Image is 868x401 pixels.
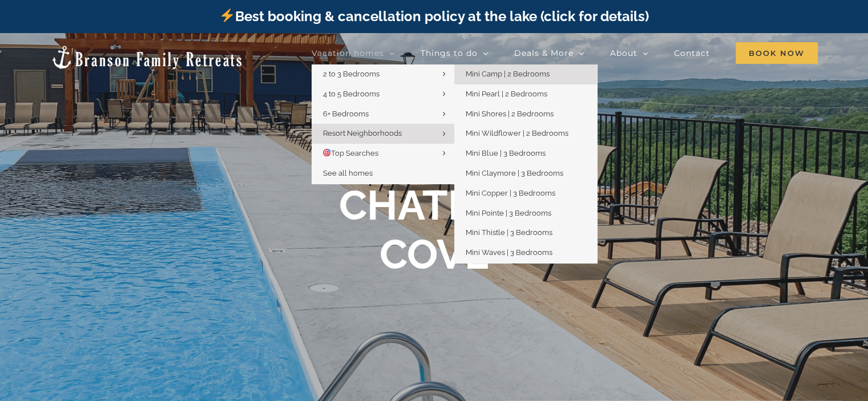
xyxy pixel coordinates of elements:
[219,8,648,25] a: Best booking & cancellation policy at the lake (click for details)
[339,181,530,280] h1: CHATEAU COVE
[323,90,380,98] span: 4 to 5 Bedrooms
[466,209,551,217] span: Mini Pointe | 3 Bedrooms
[312,164,454,184] a: See all homes
[323,110,369,118] span: 6+ Bedrooms
[421,42,488,64] a: Things to do
[454,64,597,84] a: Mini Camp | 2 Bedrooms
[323,129,402,137] span: Resort Neighborhoods
[466,169,563,177] span: Mini Claymore | 3 Bedrooms
[466,228,552,237] span: Mini Thistle | 3 Bedrooms
[312,64,454,84] a: 2 to 3 Bedrooms
[220,9,234,22] img: ⚡️
[610,42,648,64] a: About
[312,84,454,104] a: 4 to 5 Bedrooms
[736,42,818,64] a: Book Now
[454,184,597,204] a: Mini Copper | 3 Bedrooms
[312,104,454,124] a: 6+ Bedrooms
[312,144,454,164] a: 🎯Top Searches
[514,42,584,64] a: Deals & More
[674,49,710,57] span: Contact
[323,70,380,78] span: 2 to 3 Bedrooms
[466,90,547,98] span: Mini Pearl | 2 Bedrooms
[312,124,454,144] a: Resort Neighborhoods
[454,164,597,184] a: Mini Claymore | 3 Bedrooms
[454,204,597,224] a: Mini Pointe | 3 Bedrooms
[323,169,373,177] span: See all homes
[421,49,478,57] span: Things to do
[466,129,568,137] span: Mini Wildflower | 2 Bedrooms
[736,42,818,64] span: Book Now
[454,124,597,144] a: Mini Wildflower | 2 Bedrooms
[466,189,555,197] span: Mini Copper | 3 Bedrooms
[454,243,597,263] a: Mini Waves | 3 Bedrooms
[50,44,244,70] img: Branson Family Retreats Logo
[454,223,597,243] a: Mini Thistle | 3 Bedrooms
[312,42,395,64] a: Vacation homes
[312,49,384,57] span: Vacation homes
[610,49,637,57] span: About
[514,49,574,57] span: Deals & More
[323,149,330,156] img: 🎯
[454,104,597,124] a: Mini Shores | 2 Bedrooms
[674,42,710,64] a: Contact
[454,84,597,104] a: Mini Pearl | 2 Bedrooms
[466,248,552,257] span: Mini Waves | 3 Bedrooms
[454,144,597,164] a: Mini Blue | 3 Bedrooms
[466,110,554,118] span: Mini Shores | 2 Bedrooms
[466,149,546,157] span: Mini Blue | 3 Bedrooms
[312,42,818,64] nav: Main Menu
[466,70,550,78] span: Mini Camp | 2 Bedrooms
[323,149,379,157] span: Top Searches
